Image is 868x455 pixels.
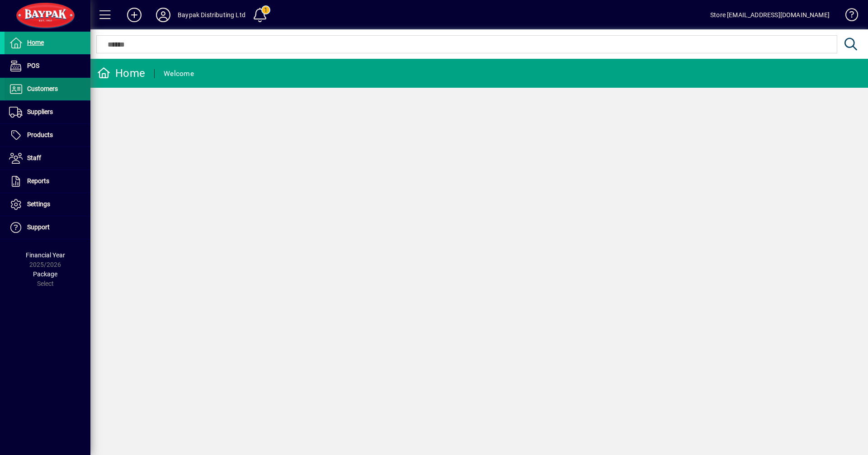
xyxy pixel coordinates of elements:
span: Suppliers [27,108,53,115]
a: Reports [5,170,90,193]
span: Support [27,223,50,231]
span: Customers [27,85,58,92]
div: Home [97,66,145,81]
span: POS [27,62,39,69]
span: Settings [27,200,50,208]
div: Welcome [164,66,194,81]
a: Suppliers [5,101,90,123]
span: Home [27,39,44,46]
a: Settings [5,193,90,216]
div: Store [EMAIL_ADDRESS][DOMAIN_NAME] [710,8,830,22]
a: POS [5,55,90,77]
span: Staff [27,154,41,161]
a: Support [5,216,90,239]
button: Profile [149,7,178,23]
span: Package [33,270,57,278]
div: Baypak Distributing Ltd [178,8,245,22]
a: Staff [5,147,90,170]
span: Products [27,131,53,138]
a: Products [5,124,90,147]
span: Reports [27,177,49,185]
span: Financial Year [26,251,65,259]
a: Customers [5,78,90,100]
a: Knowledge Base [839,2,857,31]
button: Add [120,7,149,23]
